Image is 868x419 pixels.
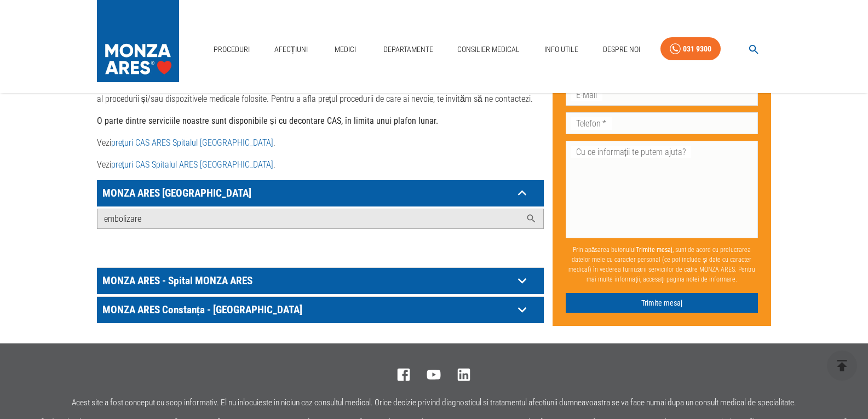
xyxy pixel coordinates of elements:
[566,240,758,288] p: Prin apăsarea butonului , sunt de acord cu prelucrarea datelor mele cu caracter personal (ce pot ...
[683,42,711,56] div: 031 9300
[97,268,544,294] div: MONZA ARES - Spital MONZA ARES
[453,38,524,61] a: Consilier Medical
[111,137,273,148] a: prețuri CAS ARES Spitalul [GEOGRAPHIC_DATA]
[270,38,313,61] a: Afecțiuni
[97,116,438,126] strong: O parte dintre serviciile noastre sunt disponibile și cu decontare CAS, în limita unui plafon lunar.
[97,136,544,150] p: Vezi .
[328,38,363,61] a: Medici
[379,38,438,61] a: Departamente
[100,185,514,202] p: MONZA ARES [GEOGRAPHIC_DATA]
[100,301,514,318] p: MONZA ARES Constanța - [GEOGRAPHIC_DATA]
[209,38,254,61] a: Proceduri
[97,158,544,171] p: Vezi .
[72,398,796,407] p: Acest site a fost conceput cu scop informativ. El nu inlocuieste in niciun caz consultul medical....
[636,245,672,253] b: Trimite mesaj
[97,180,544,206] div: MONZA ARES [GEOGRAPHIC_DATA]
[100,272,514,289] p: MONZA ARES - Spital MONZA ARES
[566,292,758,313] button: Trimite mesaj
[97,297,544,323] div: MONZA ARES Constanța - [GEOGRAPHIC_DATA]
[111,159,273,170] a: prețuri CAS Spitalul ARES [GEOGRAPHIC_DATA]
[599,38,645,61] a: Despre Noi
[540,38,583,61] a: Info Utile
[827,351,857,381] button: delete
[660,37,721,61] a: 031 9300
[97,209,544,229] div: MONZA ARES [GEOGRAPHIC_DATA]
